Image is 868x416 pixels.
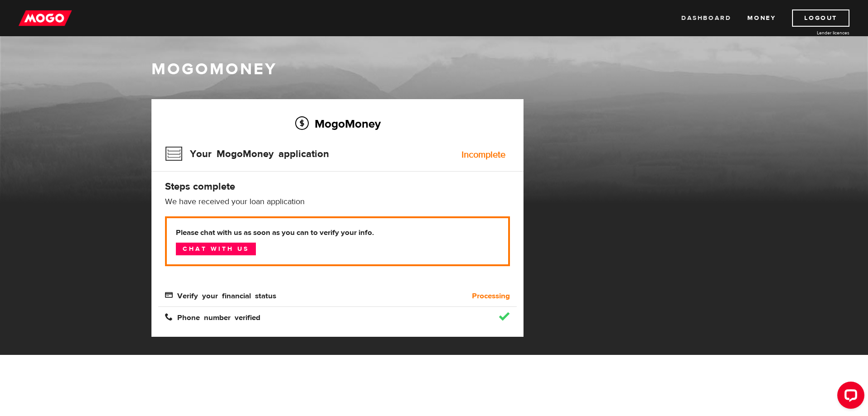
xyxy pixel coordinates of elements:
[165,291,276,299] span: Verify your financial status
[165,313,260,320] span: Phone number verified
[782,29,849,36] a: Lender licences
[462,150,505,159] div: Incomplete
[165,114,510,133] h2: MogoMoney
[151,60,717,79] h1: MogoMoney
[165,196,510,207] p: We have received your loan application
[792,10,849,27] a: Logout
[176,243,256,255] a: Chat with us
[830,378,868,416] iframe: LiveChat chat widget
[472,291,510,301] b: Processing
[747,10,776,27] a: Money
[165,180,510,193] h4: Steps complete
[19,10,72,27] img: mogo_logo-11ee424be714fa7cbb0f0f49df9e16ec.png
[165,142,329,166] h3: Your MogoMoney application
[176,227,499,238] b: Please chat with us as soon as you can to verify your info.
[681,10,731,27] a: Dashboard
